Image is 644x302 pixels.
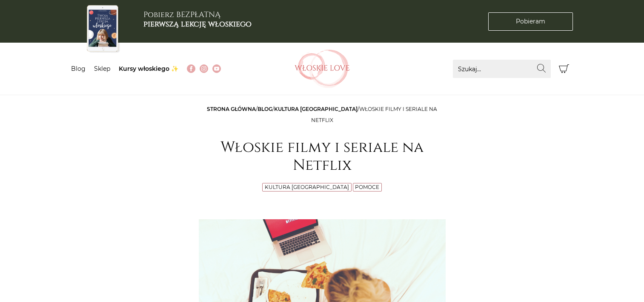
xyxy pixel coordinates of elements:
[274,106,358,112] a: Kultura [GEOGRAPHIC_DATA]
[555,60,573,78] button: Koszyk
[355,184,379,190] a: Pomoce
[119,65,178,73] a: Kursy włoskiego ✨
[265,184,349,190] a: Kultura [GEOGRAPHIC_DATA]
[71,65,86,73] a: Blog
[311,106,438,123] span: Włoskie filmy i seriale na Netflix
[143,19,252,29] b: pierwszą lekcję włoskiego
[295,49,350,88] img: Włoskielove
[258,106,272,112] a: Blog
[453,60,551,78] input: Szukaj...
[516,17,545,26] span: Pobieram
[207,106,437,123] span: / / /
[207,106,256,112] a: Strona główna
[143,10,252,29] h3: Pobierz BEZPŁATNĄ
[94,65,110,73] a: Sklep
[488,12,573,31] a: Pobieram
[199,139,446,174] h1: Włoskie filmy i seriale na Netflix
